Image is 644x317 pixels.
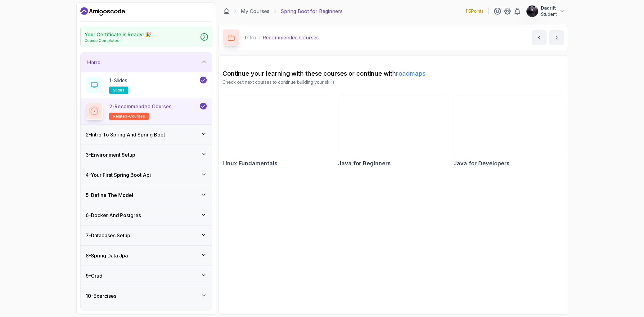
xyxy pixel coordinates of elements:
[223,159,277,168] h2: Linux Fundamentals
[223,96,333,157] img: Linux Fundamentals card
[86,151,135,158] h3: 3 - Environment Setup
[86,191,133,199] h3: 5 - Define The Model
[113,88,124,93] span: slides
[86,171,151,179] h3: 4 - Your First Spring Boot Api
[396,70,426,77] a: roadmaps
[241,7,269,15] a: My Courses
[81,125,212,145] button: 2-Intro To Spring And Spring Boot
[223,79,564,85] p: Check out next courses to continue building your skills.
[541,5,557,11] p: Dadrift
[84,38,151,43] p: Course Completed!
[109,103,171,110] p: 2 - Recommended Courses
[338,159,391,168] h2: Java for Beginners
[338,96,448,157] img: Java for Beginners card
[81,246,212,266] button: 8-Spring Data Jpa
[86,131,165,138] h3: 2 - Intro To Spring And Spring Boot
[80,7,125,16] a: Dashboard
[223,95,333,168] a: Linux Fundamentals cardLinux Fundamentals
[223,69,564,78] h2: Continue your learning with these courses or continue with
[81,145,212,165] button: 3-Environment Setup
[453,159,510,168] h2: Java for Developers
[81,266,212,286] button: 9-Crud
[86,212,141,219] h3: 6 - Docker And Postgres
[81,225,212,245] button: 7-Databases Setup
[109,77,127,84] p: 1 - Slides
[526,5,538,17] img: user profile image
[86,252,128,259] h3: 8 - Spring Data Jpa
[263,34,319,41] p: Recommended Courses
[86,103,207,120] button: 2-Recommended Coursesrelated-courses
[549,30,564,45] button: next content
[86,232,130,239] h3: 7 - Databases Setup
[466,8,484,14] p: 115 Points
[113,114,145,119] span: related-courses
[541,11,557,17] p: Student
[532,30,547,45] button: previous content
[81,185,212,205] button: 5-Define The Model
[81,205,212,225] button: 6-Docker And Postgres
[338,95,448,168] a: Java for Beginners cardJava for Beginners
[81,165,212,185] button: 4-Your First Spring Boot Api
[81,286,212,306] button: 10-Exercises
[453,95,564,168] a: Java for Developers cardJava for Developers
[81,52,212,72] button: 1-Intro
[86,77,207,94] button: 1-Slidesslides
[84,31,151,38] h2: Your Certificate is Ready! 🎉
[245,34,256,41] p: Intro
[86,272,102,279] h3: 9 - Crud
[454,96,564,157] img: Java for Developers card
[86,59,101,66] h3: 1 - Intro
[223,8,230,14] a: Dashboard
[80,27,212,47] a: Your Certificate is Ready! 🎉Course Completed!
[86,292,116,300] h3: 10 - Exercises
[281,7,343,15] p: Spring Boot for Beginners
[526,5,565,17] button: user profile imageDadriftStudent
